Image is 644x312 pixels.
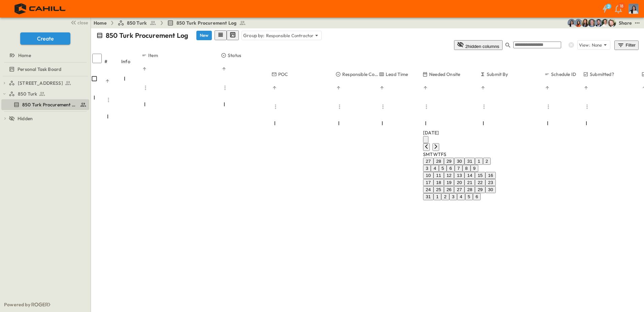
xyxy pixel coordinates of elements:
p: Item [148,52,158,59]
input: Select all rows [92,54,102,63]
button: 22 [475,179,485,186]
span: Thursday [438,151,441,157]
div: 850 Turk Procurement Logtest [1,99,89,110]
button: Previous month [423,143,430,151]
button: Menu [335,103,344,111]
p: Responsible Contractor [342,71,379,78]
button: Menu [379,103,387,111]
span: Tuesday [430,151,433,157]
button: 28 [464,186,475,193]
button: 6 [473,193,481,200]
button: 8 [462,165,470,172]
button: New [196,31,212,40]
button: 11 [433,172,444,179]
button: Create [20,32,70,45]
button: 24 [423,186,433,193]
button: Sort [335,85,342,91]
p: Submit By [487,71,508,78]
button: 3 [423,165,431,172]
nav: breadcrumbs [94,20,250,26]
p: Responsible Contractor [266,32,314,39]
p: 18 [620,3,623,9]
span: Personal Task Board [18,66,61,73]
span: 850 Turk [18,90,37,97]
a: [STREET_ADDRESS] [9,78,88,88]
div: Personal Task Boardtest [1,64,89,75]
button: Sort [422,85,428,91]
span: close [77,19,88,26]
a: Home [94,20,107,26]
button: Menu [141,84,150,92]
img: 4f72bfc4efa7236828875bac24094a5ddb05241e32d018417354e964050affa1.png [8,2,73,16]
button: close [68,18,89,27]
a: 850 Turk Procurement Log [1,100,88,109]
button: 31 [464,158,475,165]
button: 2 [483,158,491,165]
button: Sort [104,78,110,84]
button: Sort [583,85,589,91]
p: 850 Turk Procurement Log [106,31,188,40]
span: Friday [441,151,444,157]
button: Menu [271,103,280,111]
button: 27 [454,186,464,193]
button: Next month [432,143,439,151]
button: 17 [423,179,433,186]
button: 2hidden columns [454,40,503,50]
button: 27 [423,158,433,165]
button: 5 [465,193,473,200]
button: 26 [444,186,454,193]
button: Menu [544,103,552,111]
div: # [104,52,121,71]
span: Wednesday [433,151,438,157]
button: 18 [433,179,444,186]
p: Needed Onsite [429,71,460,78]
button: Menu [104,96,112,104]
button: 2 [598,3,612,15]
span: 850 Turk [127,20,147,26]
span: Home [18,52,31,59]
button: 7 [455,165,462,172]
button: 21 [464,179,475,186]
button: Sort [221,66,227,72]
span: [STREET_ADDRESS] [18,80,63,86]
a: 850 Turk [118,20,156,26]
button: 1 [433,193,441,200]
button: 29 [444,158,454,165]
button: 25 [433,186,444,193]
button: 29 [475,186,485,193]
button: 3 [449,193,457,200]
button: 30 [485,186,496,193]
button: 1 [475,158,483,165]
p: None [592,42,602,48]
button: 20 [454,179,464,186]
div: [DATE] [423,129,496,136]
button: Menu [422,103,430,111]
img: Jared Salin (jsalin@cahill-sf.com) [588,19,596,27]
img: Profile Picture [629,4,639,14]
button: 4 [457,193,465,200]
button: 19 [444,179,454,186]
button: calendar view is open, switch to year view [423,136,428,143]
button: Sort [544,85,550,91]
button: Sort [141,66,148,72]
p: POC [278,71,288,78]
img: Daniel Esposito (desposito@cahill-sf.com) [608,19,616,27]
button: 10 [423,172,433,179]
p: Group by: [243,32,265,39]
img: Kyle Baltes (kbaltes@cahill-sf.com) [601,19,609,27]
button: Menu [480,103,488,111]
span: Sunday [423,151,426,157]
button: 31 [423,193,433,200]
button: test [633,19,641,27]
button: 15 [475,172,485,179]
button: 4 [431,165,439,172]
button: 12 [444,172,454,179]
span: 850 Turk Procurement Log [176,20,236,26]
p: Schedule ID [551,71,576,78]
button: 28 [433,158,444,165]
button: 16 [485,172,496,179]
button: Sort [271,85,278,91]
div: Filter [617,42,636,49]
button: 14 [464,172,475,179]
img: Stephanie McNeill (smcneill@cahill-sf.com) [574,19,582,27]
